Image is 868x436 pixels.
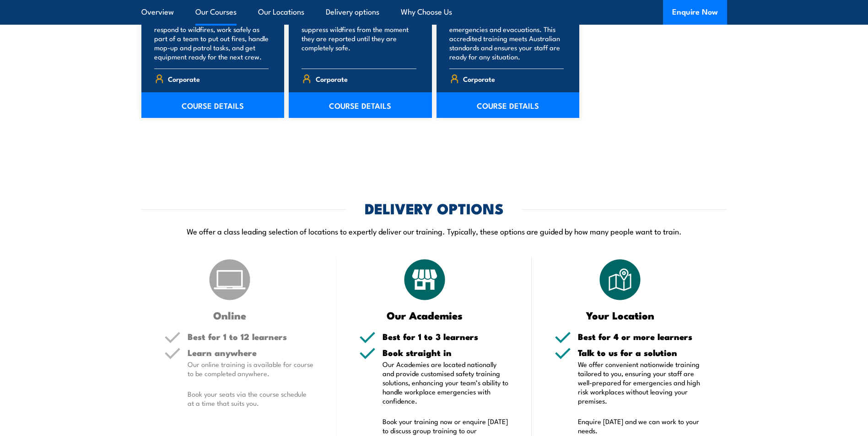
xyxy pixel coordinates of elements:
[463,72,495,86] span: Corporate
[383,332,509,341] h5: Best for 1 to 3 learners
[437,92,580,118] a: COURSE DETAILS
[578,348,704,357] h5: Talk to us for a solution
[289,92,432,118] a: COURSE DETAILS
[164,310,296,320] h3: Online
[383,360,509,405] p: Our Academies are located nationally and provide customised safety training solutions, enhancing ...
[302,16,416,61] p: Learn how to work as a team to suppress wildfires from the moment they are reported until they ar...
[168,72,200,86] span: Corporate
[359,310,491,320] h3: Our Academies
[154,16,269,61] p: This course teaches you how to respond to wildfires, work safely as part of a team to put out fir...
[578,417,704,435] p: Enquire [DATE] and we can work to your needs.
[141,226,727,236] p: We offer a class leading selection of locations to expertly deliver our training. Typically, thes...
[188,360,314,378] p: Our online training is available for course to be completed anywhere.
[141,92,285,118] a: COURSE DETAILS
[188,332,314,341] h5: Best for 1 to 12 learners
[316,72,348,86] span: Corporate
[188,348,314,357] h5: Learn anywhere
[578,360,704,405] p: We offer convenient nationwide training tailored to you, ensuring your staff are well-prepared fo...
[555,310,686,320] h3: Your Location
[365,202,504,214] h2: DELIVERY OPTIONS
[383,348,509,357] h5: Book straight in
[449,16,564,61] p: Prepare your team to handle emergencies and evacuations. This accredited training meets Australia...
[188,389,314,408] p: Book your seats via the course schedule at a time that suits you.
[578,332,704,341] h5: Best for 4 or more learners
